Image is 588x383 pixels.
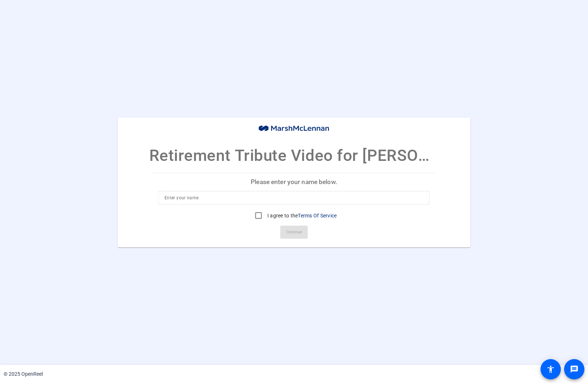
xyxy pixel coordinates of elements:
mat-icon: accessibility [546,365,555,374]
p: Please enter your name below. [153,173,435,191]
p: Retirement Tribute Video for [PERSON_NAME] [149,143,439,167]
a: Terms Of Service [298,213,337,218]
label: I agree to the [266,212,337,219]
input: Enter your name [164,193,424,202]
div: © 2025 OpenReel [4,370,43,378]
img: company-logo [258,125,330,133]
mat-icon: message [570,365,579,374]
